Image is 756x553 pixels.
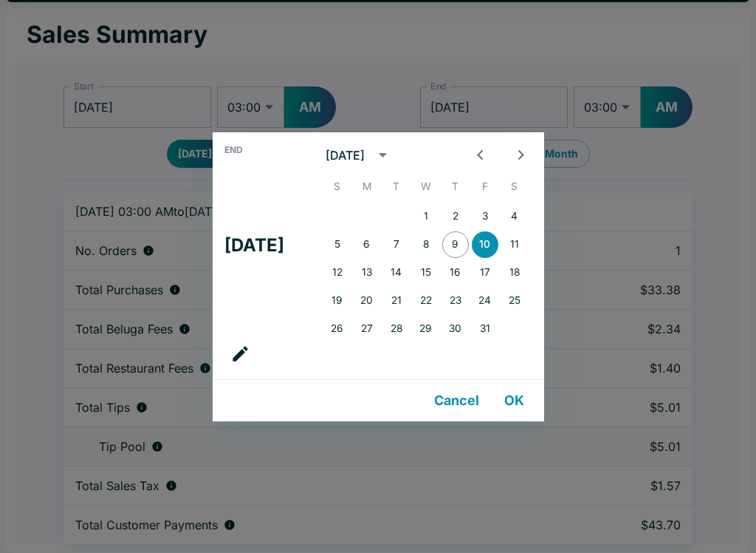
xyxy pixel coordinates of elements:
[413,288,439,314] button: 22
[324,288,351,314] button: 19
[472,203,498,230] button: 3
[413,231,439,258] button: 8
[501,288,528,314] button: 25
[224,144,243,156] span: End
[383,259,410,286] button: 14
[324,172,351,202] span: Sunday
[354,316,380,342] button: 27
[472,259,498,286] button: 17
[472,316,498,342] button: 31
[491,386,538,415] button: OK
[354,259,380,286] button: 13
[326,148,365,163] div: [DATE]
[428,386,485,415] button: Cancel
[442,259,469,286] button: 16
[442,172,469,202] span: Thursday
[354,172,380,202] span: Monday
[501,259,528,286] button: 18
[354,288,380,314] button: 20
[383,231,410,258] button: 7
[383,288,410,314] button: 21
[383,172,410,202] span: Tuesday
[324,316,351,342] button: 26
[383,316,410,342] button: 28
[413,259,439,286] button: 15
[324,231,351,258] button: 5
[467,141,494,169] button: Previous month
[224,234,284,257] h4: [DATE]
[413,316,439,342] button: 29
[442,231,469,258] button: 9
[501,203,528,230] button: 4
[354,231,380,258] button: 6
[501,172,528,202] span: Saturday
[442,203,469,230] button: 2
[413,172,439,202] span: Wednesday
[472,172,498,202] span: Friday
[442,316,469,342] button: 30
[324,259,351,286] button: 12
[369,141,396,169] button: calendar view is open, switch to year view
[442,288,469,314] button: 23
[507,141,535,169] button: Next month
[472,231,498,258] button: 10
[224,338,256,370] button: calendar view is open, go to text input view
[501,231,528,258] button: 11
[413,203,439,230] button: 1
[472,288,498,314] button: 24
